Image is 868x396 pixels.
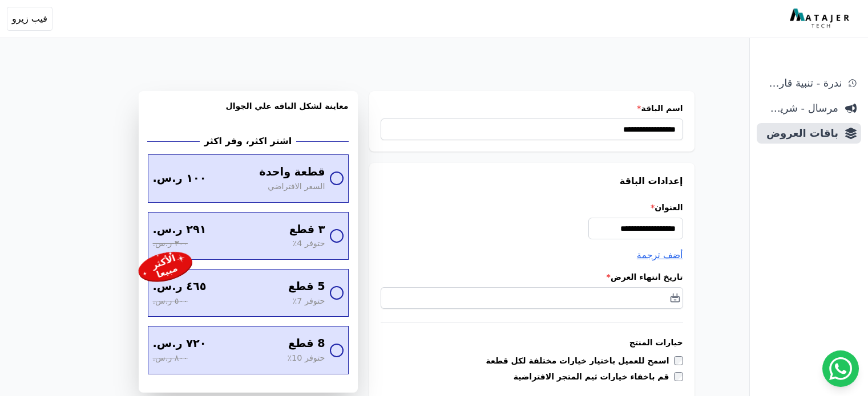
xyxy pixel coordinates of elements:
span: 8 قطع [288,336,325,352]
span: ٨٠٠ ر.س. [153,352,188,365]
div: الأكثر مبيعا [148,252,182,281]
span: فيب زيرو [12,12,47,26]
span: ٣ قطع [289,222,325,238]
span: قطعة واحدة [259,164,325,181]
span: ٣٠٠ ر.س. [153,238,188,250]
h3: خيارات المنتج [381,337,683,348]
span: ٧٢٠ ر.س. [153,336,207,352]
label: تاريخ انتهاء العرض [381,271,683,283]
span: ٢٩١ ر.س. [153,222,207,238]
span: حتوفر 7٪ [293,295,325,308]
span: ٥٠٠ ر.س. [153,295,188,308]
label: العنوان [381,202,683,213]
h3: معاينة لشكل الباقه علي الجوال [148,100,349,125]
span: مرسال - شريط دعاية [761,100,838,116]
label: قم باخفاء خيارات ثيم المتجر الافتراضية [514,371,674,382]
span: حتوفر 4٪ [293,238,325,250]
button: أضف ترجمة [637,248,683,262]
span: ٤٦٥ ر.س. [153,279,207,295]
img: MatajerTech Logo [790,9,852,29]
label: اسم الباقة [381,103,683,114]
span: باقات العروض [761,125,838,141]
button: فيب زيرو [7,7,53,31]
h2: اشتر اكثر، وفر اكثر [204,134,292,148]
h3: إعدادات الباقة [381,174,683,188]
span: السعر الافتراضي [268,181,325,193]
label: اسمح للعميل باختيار خيارات مختلفة لكل قطعة [486,355,674,366]
span: ١٠٠ ر.س. [153,170,207,187]
span: 5 قطع [288,279,325,295]
span: حتوفر 10٪ [287,352,325,365]
span: أضف ترجمة [637,250,683,260]
span: ندرة - تنبية قارب علي النفاذ [761,75,842,91]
